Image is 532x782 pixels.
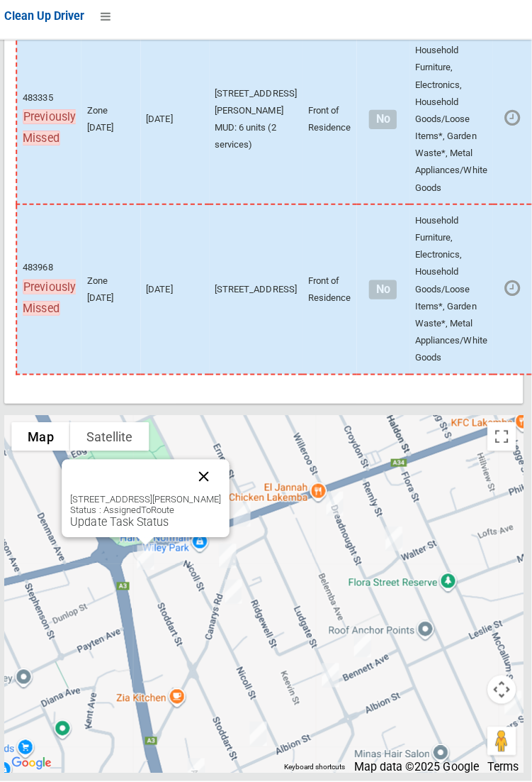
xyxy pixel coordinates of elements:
td: [STREET_ADDRESS] [212,209,305,378]
td: Household Furniture, Electronics, Household Goods/Loose Items*, Garden Waste*, Metal Appliances/W... [411,40,494,209]
button: Toggle fullscreen view [488,426,516,454]
div: [STREET_ADDRESS][PERSON_NAME] Status : AssignedToRoute [74,497,223,532]
div: 972 Canterbury Road, ROSELANDS NSW 2196<br>Status : AssignedToRoute<br><a href="/driver/booking/4... [230,500,259,535]
td: Zone [DATE] [85,209,144,378]
button: Show satellite imagery [74,426,152,454]
div: 27A Remly Street, ROSELANDS NSW 2196<br>Status : AssignedToRoute<br><a href="/driver/booking/4853... [381,524,409,559]
img: Google [12,755,59,773]
td: 483335 [21,40,85,209]
td: Front of Residence [305,40,358,209]
td: Front of Residence [305,209,358,378]
i: Booking awaiting collection. Mark as collected or report issues to complete task. [504,114,520,133]
td: 483968 [21,209,85,378]
div: 31 Canarys Road, ROSELANDS NSW 2196<br>Status : AssignedToRoute<br><a href="/driver/booking/48757... [216,541,244,576]
div: 57 Albion Street, ROSELANDS NSW 2196<br>Status : AssignedToRoute<br><a href="/driver/booking/4879... [247,717,275,753]
span: Previously Missed [27,115,79,151]
h4: Normal sized [364,288,405,300]
td: [STREET_ADDRESS][PERSON_NAME] MUD: 6 units (2 services) [212,40,305,209]
button: Close [189,463,223,497]
td: Household Furniture, Electronics, Household Goods/Loose Items*, Garden Waste*, Metal Appliances/W... [411,209,494,378]
span: No [370,285,398,304]
a: Update Task Status [74,518,171,532]
button: Show street map [16,426,74,454]
button: Keyboard shortcuts [286,764,347,773]
a: Click to see this area on Google Maps [12,755,59,773]
span: Previously Missed [27,284,79,320]
span: No [370,116,398,135]
button: Map camera controls [488,677,516,705]
td: Zone [DATE] [85,40,144,209]
div: 11 Bennett Avenue, ROSELANDS NSW 2196<br>Status : AssignedToRoute<br><a href="/driver/booking/480... [350,629,378,665]
span: Map data ©2025 Google [356,761,480,775]
i: Booking awaiting collection. Mark as collected or report issues to complete task. [504,283,520,302]
div: 5-7 Stoddart Street, ROSELANDS NSW 2196<br>Status : AssignedToRoute<br><a href="/driver/booking/4... [135,542,163,578]
a: Clean Up Driver [9,12,88,33]
td: [DATE] [144,40,212,209]
div: 32 Canarys Road, ROSELANDS NSW 2196<br>Status : AssignedToRoute<br><a href="/driver/booking/48766... [222,576,250,612]
button: Drag Pegman onto the map to open Street View [488,728,516,756]
div: 9B Dreadnought Street, ROSELANDS NSW 2196<br>Status : AssignedToRoute<br><a href="/driver/booking... [322,489,351,524]
h4: Normal sized [364,119,405,131]
div: 59 Ludgate Street, ROSELANDS NSW 2196<br>Status : AssignedToRoute<br><a href="/driver/booking/487... [318,659,346,695]
a: Terms (opens in new tab) [488,761,519,775]
span: Clean Up Driver [9,16,88,29]
td: [DATE] [144,209,212,378]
